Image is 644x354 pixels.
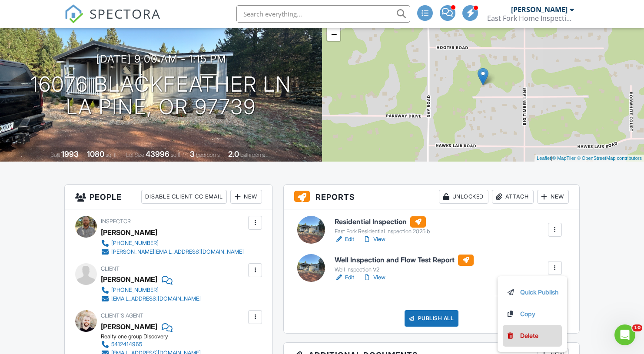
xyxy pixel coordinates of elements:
div: [PHONE_NUMBER] [111,240,159,247]
a: Delete [506,331,558,341]
span: 10 [632,324,642,331]
a: [PERSON_NAME] [101,320,157,333]
a: View [363,273,385,282]
a: [PHONE_NUMBER] [101,239,244,248]
h1: 16076 Blackfeather Ln La Pine, OR 97739 [30,73,292,119]
span: sq.ft. [171,152,182,158]
div: New [537,190,569,204]
h3: People [65,185,272,209]
a: Leaflet [537,155,551,161]
div: East Fork Home Inspections [487,14,574,23]
div: New [230,190,262,204]
input: Search everything... [236,5,410,23]
a: Quick Publish [506,288,558,297]
div: [PERSON_NAME] [101,226,157,239]
div: 3 [190,149,195,159]
div: [EMAIL_ADDRESS][DOMAIN_NAME] [111,295,201,302]
span: bathrooms [240,152,265,158]
a: [PHONE_NUMBER] [101,286,201,294]
span: sq. ft. [106,152,118,158]
a: © OpenStreetMap contributors [577,155,642,161]
a: © MapTiler [552,155,576,161]
span: Client's Agent [101,312,143,319]
div: Attach [492,190,534,204]
h6: Well Inspection and Flow Test Report [335,255,474,266]
div: [PERSON_NAME][EMAIL_ADDRESS][DOMAIN_NAME] [111,248,244,255]
a: Edit [335,235,354,244]
span: Built [50,152,60,158]
div: East Fork Residential Inspection 2025.b [335,228,430,235]
span: Lot Size [126,152,144,158]
div: [PERSON_NAME] [101,273,157,286]
div: Well Inspection V2 [335,266,474,273]
iframe: Intercom live chat [614,324,635,345]
h3: [DATE] 9:00 am - 1:15 pm [96,53,226,65]
span: Client [101,265,120,272]
span: bedrooms [196,152,220,158]
div: Realty one group Discovery [101,333,208,340]
div: Publish All [405,310,459,327]
a: View [363,235,385,244]
a: SPECTORA [64,12,161,30]
a: Edit [335,273,354,282]
a: Copy [506,309,558,319]
div: 1080 [87,149,104,159]
a: Zoom out [327,28,340,41]
div: | [534,155,644,162]
div: Disable Client CC Email [141,190,227,204]
div: 2.0 [228,149,239,159]
div: Delete [520,331,538,341]
div: 5412414965 [111,341,142,348]
span: SPECTORA [90,4,161,23]
span: Inspector [101,218,131,225]
img: The Best Home Inspection Software - Spectora [64,4,83,23]
a: [EMAIL_ADDRESS][DOMAIN_NAME] [101,294,201,303]
div: [PHONE_NUMBER] [111,287,159,294]
h3: Reports [284,185,579,209]
a: 5412414965 [101,340,201,349]
h6: Residential Inspection [335,216,430,228]
div: 1993 [61,149,79,159]
a: Well Inspection and Flow Test Report Well Inspection V2 [335,255,474,274]
a: Residential Inspection East Fork Residential Inspection 2025.b [335,216,430,235]
div: [PERSON_NAME] [511,5,568,14]
div: Unlocked [439,190,488,204]
a: [PERSON_NAME][EMAIL_ADDRESS][DOMAIN_NAME] [101,248,244,256]
div: 43996 [146,149,169,159]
